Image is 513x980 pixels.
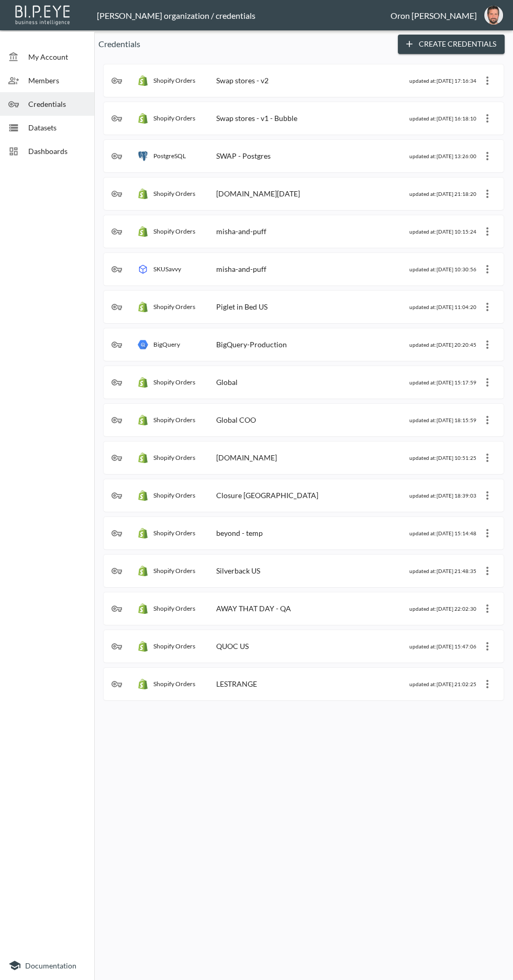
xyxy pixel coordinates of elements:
button: more [479,223,496,240]
p: Shopify Orders [153,604,195,612]
div: Closure [GEOGRAPHIC_DATA] [216,491,318,500]
div: SWAP - Postgres [216,151,271,160]
button: more [479,676,496,692]
div: LESTRANGE [216,679,257,688]
span: Datasets [28,122,86,133]
div: updated at: [DATE] 11:04:20 [409,304,476,310]
div: [DOMAIN_NAME] [216,453,277,462]
div: updated at: [DATE] 15:47:06 [409,643,476,649]
div: updated at: [DATE] 10:30:56 [409,266,476,272]
button: more [479,72,496,89]
button: more [479,449,496,466]
div: misha-and-puff [216,227,266,236]
div: Swap stores - v1 - Bubble [216,114,297,123]
img: shopify orders [138,113,148,124]
button: more [479,148,496,164]
img: shopify orders [138,75,148,86]
button: more [479,374,496,391]
button: more [479,185,496,202]
button: Create Credentials [398,35,505,54]
button: more [479,487,496,504]
div: updated at: [DATE] 10:15:24 [409,228,476,235]
div: Global [216,378,238,387]
div: misha-and-puff [216,265,266,273]
img: shopify orders [138,189,148,199]
div: updated at: [DATE] 18:39:03 [409,492,476,499]
div: Oron [PERSON_NAME] [391,10,477,20]
div: updated at: [DATE] 21:02:25 [409,681,476,687]
img: shopify orders [138,377,148,388]
img: shopify orders [138,453,148,463]
div: updated at: [DATE] 16:18:10 [409,115,476,122]
img: SKUSavvy [138,264,148,274]
p: Shopify Orders [153,114,195,122]
p: Shopify Orders [153,303,195,311]
span: Dashboards [28,146,86,157]
p: Shopify Orders [153,378,195,386]
div: Swap stores - v2 [216,76,269,85]
button: more [479,600,496,617]
div: updated at: [DATE] 17:16:34 [409,78,476,84]
img: shopify orders [138,641,148,652]
img: shopify orders [138,490,148,501]
img: shopify orders [138,302,148,312]
div: AWAY THAT DAY - QA [216,604,291,613]
span: My Account [28,51,86,62]
div: updated at: [DATE] 21:18:20 [409,191,476,197]
img: shopify orders [138,226,148,237]
img: big query icon [138,339,148,350]
div: BigQuery-Production [216,340,287,349]
p: Shopify Orders [153,680,195,688]
div: QUOC US [216,642,249,651]
div: updated at: [DATE] 10:51:25 [409,455,476,461]
p: Shopify Orders [153,454,195,461]
img: shopify orders [138,528,148,538]
button: more [479,412,496,428]
p: Shopify Orders [153,567,195,575]
p: Shopify Orders [153,76,195,84]
img: f7df4f0b1e237398fe25aedd0497c453 [484,6,503,25]
div: updated at: [DATE] 21:48:35 [409,568,476,574]
button: more [479,638,496,655]
button: more [479,336,496,353]
p: PostgreSQL [153,152,186,160]
img: shopify orders [138,566,148,576]
div: updated at: [DATE] 15:17:59 [409,379,476,386]
button: more [479,299,496,315]
p: Shopify Orders [153,529,195,537]
div: Silverback US [216,566,260,575]
span: Credentials [28,98,86,109]
span: Documentation [25,961,76,970]
p: BigQuery [153,340,180,348]
p: Shopify Orders [153,642,195,650]
p: Shopify Orders [153,416,195,424]
div: updated at: [DATE] 15:14:48 [409,530,476,536]
button: more [479,110,496,127]
div: updated at: [DATE] 18:15:59 [409,417,476,423]
div: updated at: [DATE] 13:26:00 [409,153,476,159]
p: Shopify Orders [153,190,195,197]
p: Credentials [98,38,389,50]
p: Shopify Orders [153,491,195,499]
img: shopify orders [138,603,148,614]
p: SKUSavvy [153,265,181,273]
div: updated at: [DATE] 22:02:30 [409,605,476,612]
button: more [479,563,496,579]
button: more [479,525,496,542]
img: shopify orders [138,415,148,425]
p: Shopify Orders [153,227,195,235]
button: more [479,261,496,278]
span: Members [28,75,86,86]
img: shopify orders [138,679,148,689]
div: updated at: [DATE] 20:20:45 [409,342,476,348]
img: postgres icon [138,151,148,161]
a: Documentation [8,959,86,972]
div: [PERSON_NAME] organization / credentials [97,10,391,20]
div: [DOMAIN_NAME][DATE] [216,189,300,198]
button: oron@bipeye.com [477,3,510,28]
div: Global COO [216,415,256,424]
div: Piglet in Bed US [216,302,267,311]
div: beyond - temp [216,528,263,537]
img: bipeye-logo [13,3,73,26]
